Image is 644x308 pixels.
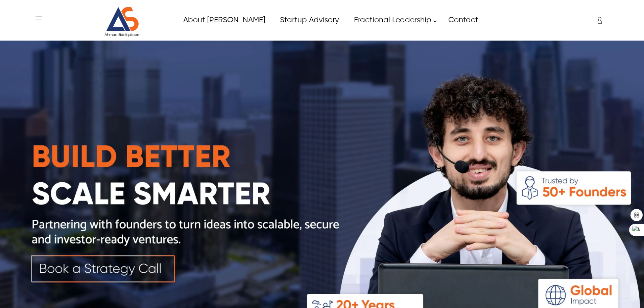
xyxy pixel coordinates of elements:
a: Contact [440,13,485,28]
img: Website Logo for Ahmad Siddiqui [97,7,148,37]
a: Startup Advisory [272,13,346,28]
a: Fractional Leadership [346,13,440,28]
a: Website Logo for Ahmad Siddiqui [85,7,160,37]
a: About Ahmad [175,13,272,28]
